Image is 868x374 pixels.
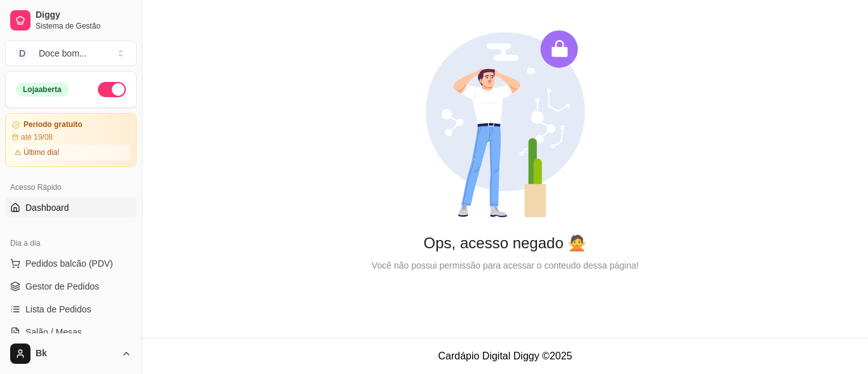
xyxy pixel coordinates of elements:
span: Pedidos balcão (PDV) [25,257,113,270]
button: Select a team [5,41,137,66]
span: Salão / Mesas [25,326,82,338]
div: Loja aberta [16,83,69,97]
button: Alterar Status [98,82,126,97]
a: Salão / Mesas [5,322,137,342]
article: Último dia! [24,147,60,157]
span: Dashboard [25,201,69,214]
button: Bk [5,338,137,369]
a: Dashboard [5,197,137,218]
span: Sistema de Gestão [36,21,132,31]
a: Gestor de Pedidos [5,276,137,297]
div: Você não possui permissão para acessar o conteudo dessa página! [163,258,848,272]
footer: Cardápio Digital Diggy © 2025 [142,338,868,374]
a: DiggySistema de Gestão [5,5,137,36]
button: Pedidos balcão (PDV) [5,253,137,274]
article: até 19/08 [21,132,53,142]
span: Gestor de Pedidos [25,280,99,293]
div: Acesso Rápido [5,177,137,197]
div: Dia a dia [5,233,137,253]
span: Lista de Pedidos [25,303,92,316]
a: Lista de Pedidos [5,299,137,319]
span: Diggy [36,10,132,21]
div: Doce bom ... [39,47,86,60]
span: D [16,47,29,60]
div: Ops, acesso negado 🙅 [163,233,848,253]
article: Período gratuito [24,120,83,130]
a: Período gratuitoaté 19/08Último dia! [5,113,137,167]
span: Bk [36,348,116,359]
